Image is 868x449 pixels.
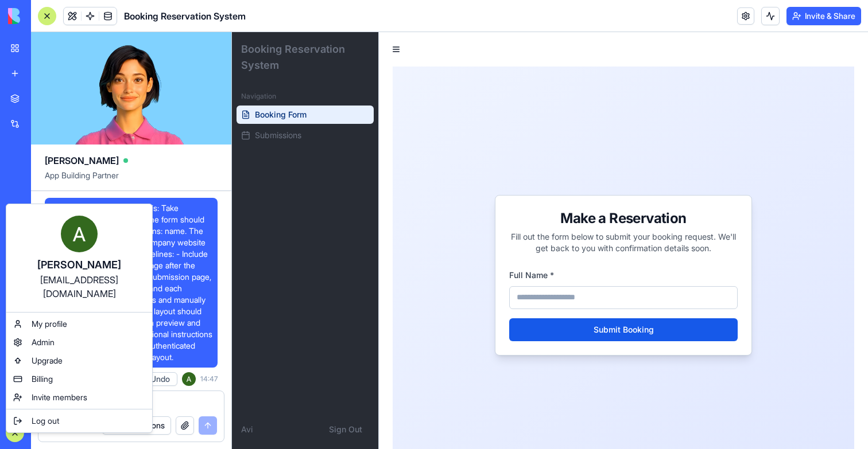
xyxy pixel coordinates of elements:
[23,77,75,88] span: Booking Form
[277,238,322,248] label: Full Name *
[5,94,142,112] a: Submissions
[23,97,69,109] span: Submissions
[5,73,142,92] a: Booking Form
[5,55,142,73] div: Navigation
[32,392,87,403] span: Invite members
[61,216,98,252] img: ACg8ocLaum8W4UAu5T3-tPZi2L4I82YGX0Ti9oHIG6EAG0p4yx9XDg=s96-c
[32,337,55,348] span: Admin
[9,315,150,333] a: My profile
[32,373,53,385] span: Billing
[277,286,506,309] button: Submit Booking
[32,318,67,330] span: My profile
[90,387,137,408] button: Sign Out
[32,415,59,427] span: Log out
[277,177,506,196] div: Make a Reservation
[277,199,506,222] div: Fill out the form below to submit your booking request. We'll get back to you with confirmation d...
[9,352,150,370] a: Upgrade
[32,355,63,366] span: Upgrade
[9,388,150,407] a: Invite members
[9,206,150,310] a: [PERSON_NAME][EMAIL_ADDRESS][DOMAIN_NAME]
[9,333,150,352] a: Admin
[18,257,141,273] div: [PERSON_NAME]
[18,273,141,300] div: [EMAIL_ADDRESS][DOMAIN_NAME]
[9,392,21,403] span: Avi
[9,370,150,388] a: Billing
[9,9,137,41] h2: Booking Reservation System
